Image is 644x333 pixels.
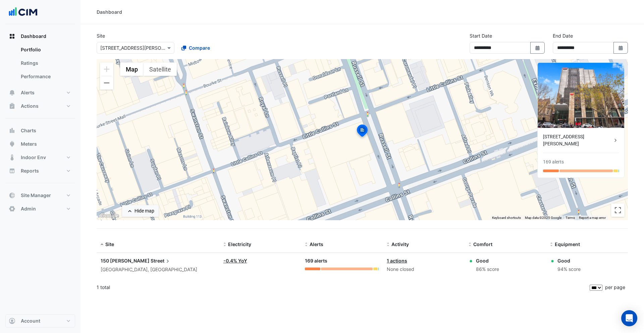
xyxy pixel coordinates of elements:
span: Charts [21,127,36,134]
span: Street [151,257,171,265]
button: Toggle fullscreen view [611,203,625,217]
fa-icon: Select Date [535,45,541,51]
div: Hide map [135,207,154,215]
button: Show satellite imagery [144,62,177,76]
button: Show street map [120,62,144,76]
button: Reports [5,164,75,178]
button: Indoor Env [5,151,75,164]
button: Alerts [5,86,75,99]
div: Open Intercom Messenger [621,310,637,326]
a: Report a map error [579,216,606,220]
app-icon: Actions [9,103,15,109]
span: Alerts [310,241,323,247]
button: Zoom in [100,62,113,76]
label: End Date [553,32,573,39]
span: Reports [21,168,39,174]
span: Equipment [555,241,580,247]
span: Map data ©2025 Google [525,216,561,220]
img: 150 Collins Street [538,63,624,128]
button: Actions [5,99,75,113]
label: Site [97,32,105,39]
span: Site [105,241,114,247]
div: 94% score [557,266,581,273]
a: -0.4% YoY [223,258,247,264]
app-icon: Charts [9,127,15,134]
div: None closed [387,266,461,273]
button: Site Manager [5,189,75,202]
button: Zoom out [100,76,113,90]
button: Account [5,314,75,328]
span: Meters [21,141,37,147]
span: Actions [21,103,39,109]
a: 1 actions [387,258,407,264]
img: site-pin-selected.svg [355,124,370,140]
div: Good [557,257,581,264]
div: Dashboard [97,8,122,15]
app-icon: Reports [9,168,15,174]
app-icon: Dashboard [9,33,15,40]
span: Dashboard [21,33,46,40]
div: [STREET_ADDRESS][PERSON_NAME] [543,133,612,147]
span: per page [605,284,625,290]
span: Admin [21,205,36,212]
app-icon: Alerts [9,89,15,96]
span: Activity [391,241,409,247]
span: Account [21,318,40,324]
div: 169 alerts [305,257,379,265]
div: Good [476,257,499,264]
button: Charts [5,124,75,137]
div: Dashboard [5,43,75,86]
a: Ratings [15,56,75,70]
button: Admin [5,202,75,216]
button: Dashboard [5,30,75,43]
img: Google [98,211,120,220]
span: Indoor Env [21,154,46,161]
fa-icon: Select Date [618,45,624,51]
span: Site Manager [21,192,51,199]
span: 150 [PERSON_NAME] [101,258,150,264]
div: 1 total [97,279,588,296]
app-icon: Site Manager [9,192,15,199]
a: Portfolio [15,43,75,56]
span: Alerts [21,89,35,96]
div: 86% score [476,266,499,273]
app-icon: Indoor Env [9,154,15,161]
app-icon: Meters [9,141,15,147]
div: 169 alerts [543,158,564,165]
span: Compare [189,44,210,51]
img: Company Logo [8,5,38,19]
a: Performance [15,70,75,83]
div: [GEOGRAPHIC_DATA], [GEOGRAPHIC_DATA] [101,266,215,274]
label: Start Date [470,32,492,39]
span: Electricity [228,241,251,247]
button: Keyboard shortcuts [492,216,521,220]
button: Hide map [122,205,159,217]
app-icon: Admin [9,205,15,212]
button: Meters [5,137,75,151]
button: Compare [177,42,214,54]
a: Terms (opens in new tab) [566,216,575,220]
a: Click to see this area on Google Maps [98,211,120,220]
span: Comfort [473,241,492,247]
